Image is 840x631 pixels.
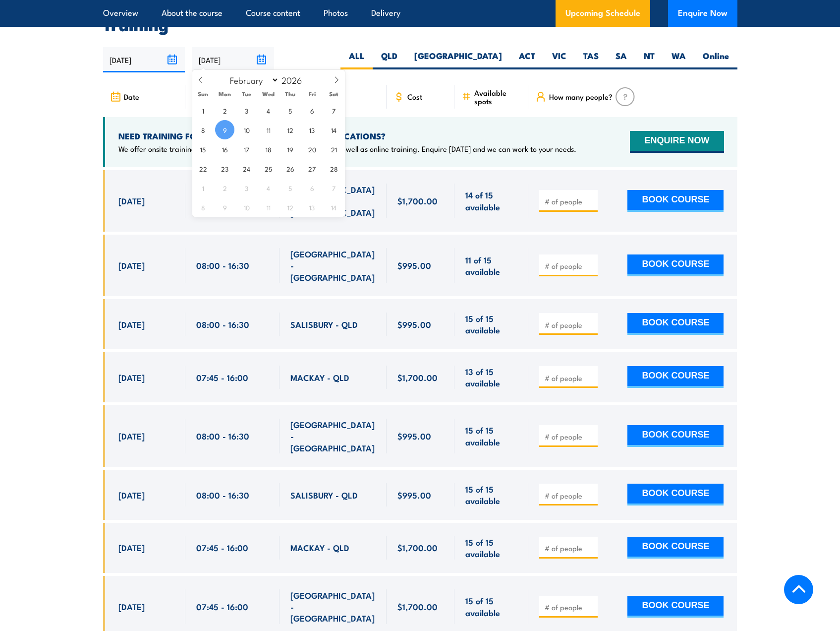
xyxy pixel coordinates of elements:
[290,184,376,218] span: [GEOGRAPHIC_DATA] - [GEOGRAPHIC_DATA]
[215,101,234,120] span: February 2, 2026
[627,537,724,559] button: BOOK COURSE
[290,372,349,383] span: MACKAY - QLD
[193,178,213,197] span: March 1, 2026
[290,489,358,501] span: SALISBURY - QLD
[397,372,438,383] span: $1,700.00
[627,484,724,505] button: BOOK COURSE
[290,542,349,553] span: MACKAY - QLD
[196,601,248,612] span: 07:45 - 16:00
[407,92,422,101] span: Cost
[302,139,322,159] span: February 20, 2026
[373,50,406,69] label: QLD
[397,542,438,553] span: $1,700.00
[279,74,312,86] input: Year
[118,144,576,154] p: We offer onsite training, training at our centres, multisite solutions as well as online training...
[406,50,510,69] label: [GEOGRAPHIC_DATA]
[544,50,575,69] label: VIC
[465,424,517,447] span: 15 of 15 available
[302,197,322,217] span: March 13, 2026
[258,91,280,97] span: Wed
[196,542,248,553] span: 07:45 - 16:00
[545,602,594,612] input: # of people
[302,178,322,197] span: March 6, 2026
[545,432,594,442] input: # of people
[694,50,737,69] label: Online
[324,139,343,159] span: February 21, 2026
[549,92,613,101] span: How many people?
[280,159,300,178] span: February 26, 2026
[214,91,236,97] span: Mon
[627,313,724,335] button: BOOK COURSE
[259,178,278,197] span: March 4, 2026
[302,159,322,178] span: February 27, 2026
[627,366,724,388] button: BOOK COURSE
[196,430,249,442] span: 08:00 - 16:30
[290,248,376,283] span: [GEOGRAPHIC_DATA] - [GEOGRAPHIC_DATA]
[280,178,300,197] span: March 5, 2026
[237,139,256,159] span: February 17, 2026
[215,159,234,178] span: February 23, 2026
[465,536,517,560] span: 15 of 15 available
[215,197,234,217] span: March 9, 2026
[196,372,248,383] span: 07:45 - 16:00
[193,197,213,217] span: March 8, 2026
[280,139,300,159] span: February 19, 2026
[627,596,724,618] button: BOOK COURSE
[465,189,517,212] span: 14 of 15 available
[465,366,517,389] span: 13 of 15 available
[465,483,517,506] span: 15 of 15 available
[545,261,594,271] input: # of people
[237,178,256,197] span: March 3, 2026
[324,178,343,197] span: March 7, 2026
[545,196,594,206] input: # of people
[627,425,724,447] button: BOOK COURSE
[215,139,234,159] span: February 16, 2026
[259,120,278,139] span: February 11, 2026
[118,372,145,383] span: [DATE]
[196,318,249,330] span: 08:00 - 16:30
[465,595,517,618] span: 15 of 15 available
[545,320,594,330] input: # of people
[118,601,145,612] span: [DATE]
[575,50,607,69] label: TAS
[236,91,258,97] span: Tue
[118,542,145,553] span: [DATE]
[280,197,300,217] span: March 12, 2026
[215,178,234,197] span: March 2, 2026
[103,3,737,31] h2: UPCOMING SCHEDULE FOR - "QLD Health & Safety Representative Initial 5 Day Training"
[237,197,256,217] span: March 10, 2026
[635,50,663,69] label: NT
[118,195,145,206] span: [DATE]
[397,318,431,330] span: $995.00
[324,120,343,139] span: February 14, 2026
[474,88,521,105] span: Available spots
[290,318,358,330] span: SALISBURY - QLD
[324,197,343,217] span: March 14, 2026
[237,159,256,178] span: February 24, 2026
[259,139,278,159] span: February 18, 2026
[545,491,594,501] input: # of people
[324,159,343,178] span: February 28, 2026
[397,195,438,206] span: $1,700.00
[302,101,322,120] span: February 6, 2026
[397,489,431,501] span: $995.00
[340,50,373,69] label: ALL
[237,120,256,139] span: February 10, 2026
[280,91,301,97] span: Thu
[118,430,145,442] span: [DATE]
[323,91,345,97] span: Sat
[118,489,145,501] span: [DATE]
[192,47,274,72] input: To date
[193,101,213,120] span: February 1, 2026
[225,73,279,86] select: Month
[280,120,300,139] span: February 12, 2026
[259,159,278,178] span: February 25, 2026
[324,101,343,120] span: February 7, 2026
[397,601,438,612] span: $1,700.00
[193,139,213,159] span: February 15, 2026
[630,131,724,153] button: ENQUIRE NOW
[465,313,517,336] span: 15 of 15 available
[510,50,544,69] label: ACT
[545,373,594,383] input: # of people
[193,159,213,178] span: February 22, 2026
